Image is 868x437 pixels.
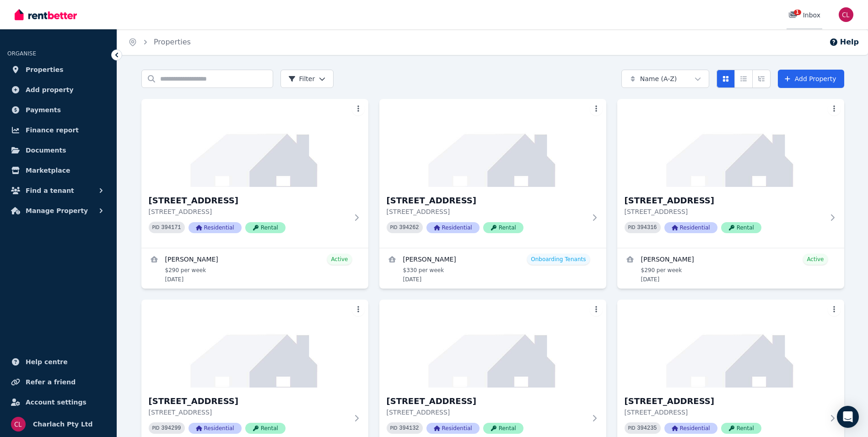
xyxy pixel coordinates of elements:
button: More options [352,303,365,316]
span: Residential [426,222,480,233]
a: Finance report [7,121,109,139]
span: Residential [664,222,717,233]
span: Payments [26,104,61,115]
span: Residential [664,423,717,434]
h3: [STREET_ADDRESS] [149,194,348,207]
p: [STREET_ADDRESS] [625,207,824,216]
small: PID [628,225,636,230]
a: View details for Jay Cederholm [141,248,368,289]
a: Help centre [7,353,109,371]
span: Refer a friend [26,377,75,388]
button: Name (A-Z) [621,70,709,88]
code: 394316 [637,224,657,231]
button: Card view [717,70,735,88]
button: Expanded list view [752,70,771,88]
a: Documents [7,141,109,159]
p: [STREET_ADDRESS] [387,207,586,216]
span: Rental [721,423,761,434]
img: 52/4406 Pacific Hwy, Twelve Mile Creek [379,99,606,187]
button: Compact list view [734,70,753,88]
span: Marketplace [26,165,70,176]
small: PID [390,426,398,431]
h3: [STREET_ADDRESS] [387,395,586,408]
span: Account settings [26,397,86,408]
span: Find a tenant [26,185,74,196]
span: Rental [483,222,523,233]
div: View options [717,70,771,88]
h3: [STREET_ADDRESS] [387,194,586,207]
img: 51/4406 Pacific Hwy, Twelve Mile Creek [141,99,368,187]
a: View details for Michelle O'Brien [379,248,606,289]
code: 394171 [161,224,181,231]
p: [STREET_ADDRESS] [625,408,824,417]
span: Manage Property [26,205,88,216]
a: View details for Ryan O'Dwyer [617,248,844,289]
button: Filter [280,70,334,88]
code: 394262 [399,224,419,231]
button: More options [828,303,841,316]
small: PID [152,426,160,431]
p: [STREET_ADDRESS] [387,408,586,417]
img: 55/4406 Pacific Hwy, Twelve Mile Creek [379,300,606,388]
code: 394132 [399,425,419,432]
div: Inbox [788,11,820,20]
span: Filter [288,74,315,83]
code: 394299 [161,425,181,432]
div: Open Intercom Messenger [837,406,859,428]
h3: [STREET_ADDRESS] [625,395,824,408]
nav: Breadcrumb [117,29,202,55]
span: Finance report [26,125,79,136]
button: Find a tenant [7,181,109,200]
img: 57/4406 Pacific Hwy, Twelve Mile Creek [617,300,844,388]
img: 54/4406 Pacific Hwy, Twelve Mile Creek [141,300,368,388]
button: Help [829,37,859,48]
button: More options [590,303,603,316]
span: Properties [26,64,64,75]
span: Name (A-Z) [640,74,677,83]
span: Rental [245,222,286,233]
button: Manage Property [7,202,109,220]
a: 51/4406 Pacific Hwy, Twelve Mile Creek[STREET_ADDRESS][STREET_ADDRESS]PID 394171ResidentialRental [141,99,368,248]
span: Residential [189,222,242,233]
a: Properties [154,38,191,46]
small: PID [152,225,160,230]
a: 52/4406 Pacific Hwy, Twelve Mile Creek[STREET_ADDRESS][STREET_ADDRESS]PID 394262ResidentialRental [379,99,606,248]
span: ORGANISE [7,50,36,57]
a: Add property [7,81,109,99]
span: Add property [26,84,74,95]
span: Rental [721,222,761,233]
span: 1 [794,10,801,15]
span: Charlach Pty Ltd [33,419,93,430]
h3: [STREET_ADDRESS] [625,194,824,207]
a: Account settings [7,393,109,411]
button: More options [828,103,841,115]
p: [STREET_ADDRESS] [149,207,348,216]
span: Rental [483,423,523,434]
small: PID [390,225,398,230]
a: Marketplace [7,161,109,180]
span: Help centre [26,356,68,367]
img: Charlach Pty Ltd [11,417,26,432]
a: Add Property [778,70,844,88]
span: Documents [26,145,66,156]
small: PID [628,426,636,431]
code: 394235 [637,425,657,432]
h3: [STREET_ADDRESS] [149,395,348,408]
a: Properties [7,60,109,79]
span: Residential [426,423,480,434]
button: More options [590,103,603,115]
a: Refer a friend [7,373,109,391]
a: Payments [7,101,109,119]
img: RentBetter [15,8,77,22]
a: 53/4406 Pacific Hwy, Twelve Mile Creek[STREET_ADDRESS][STREET_ADDRESS]PID 394316ResidentialRental [617,99,844,248]
span: Residential [189,423,242,434]
span: Rental [245,423,286,434]
img: Charlach Pty Ltd [839,7,853,22]
img: 53/4406 Pacific Hwy, Twelve Mile Creek [617,99,844,187]
button: More options [352,103,365,115]
p: [STREET_ADDRESS] [149,408,348,417]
